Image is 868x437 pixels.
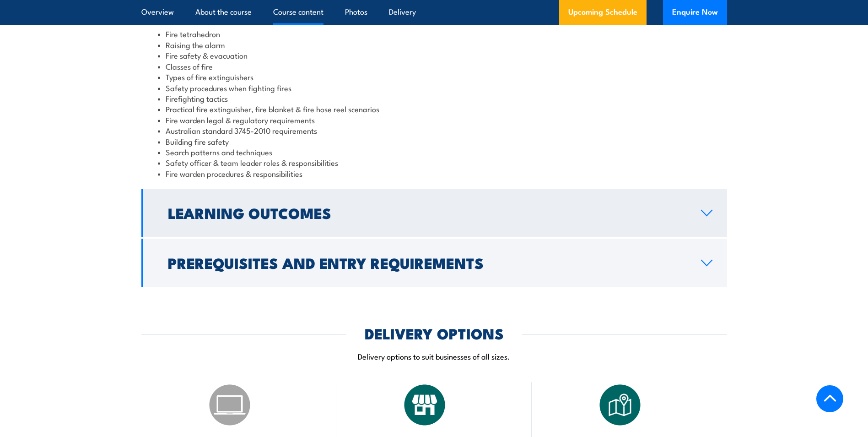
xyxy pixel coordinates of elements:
li: Safety officer & team leader roles & responsibilities [158,157,711,168]
a: Prerequisites and Entry Requirements [141,239,727,287]
li: Classes of fire [158,61,711,71]
li: Fire safety & evacuation [158,50,711,60]
li: Practical fire extinguisher, fire blanket & fire hose reel scenarios [158,104,711,114]
li: Types of fire extinguishers [158,71,711,82]
h2: Learning Outcomes [168,206,686,219]
li: Fire warden procedures & responsibilities [158,168,711,179]
p: Delivery options to suit businesses of all sizes. [141,351,727,361]
li: Safety procedures when fighting fires [158,82,711,93]
a: Learning Outcomes [141,189,727,237]
li: Fire tetrahedron [158,28,711,39]
li: Building fire safety [158,136,711,147]
h2: DELIVERY OPTIONS [365,327,504,339]
li: Firefighting tactics [158,93,711,104]
li: Search patterns and techniques [158,147,711,157]
li: Australian standard 3745-2010 requirements [158,125,711,136]
li: Raising the alarm [158,39,711,50]
h2: Prerequisites and Entry Requirements [168,256,686,269]
li: Fire warden legal & regulatory requirements [158,115,711,125]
